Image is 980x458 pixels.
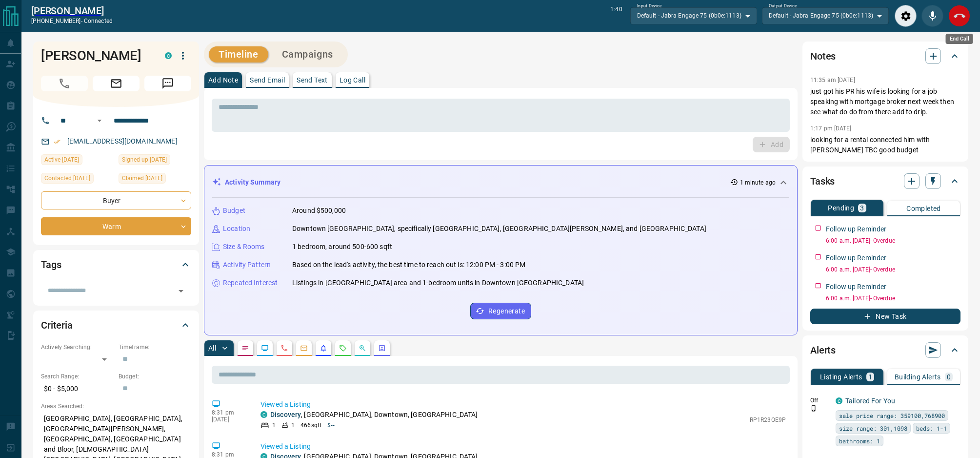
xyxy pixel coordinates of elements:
[828,205,854,211] p: Pending
[41,343,114,352] p: Actively Searching:
[292,242,392,252] p: 1 bedroom, around 500-600 sqft
[174,284,188,298] button: Open
[223,242,265,252] p: Size & Rooms
[270,411,301,418] a: Discovery
[810,86,960,117] p: just got his PR his wife is looking for a job speaking with mortgage broker next week then see wh...
[119,343,191,352] p: Timeframe:
[272,421,276,430] p: 1
[31,5,113,17] a: [PERSON_NAME]
[895,374,941,380] p: Building Alerts
[44,173,90,183] span: Contacted [DATE]
[637,3,662,9] label: Input Device
[94,115,105,126] button: Open
[826,294,960,303] p: 6:00 a.m. [DATE] - Overdue
[122,173,162,183] span: Claimed [DATE]
[826,265,960,274] p: 6:00 a.m. [DATE] - Overdue
[250,77,285,83] p: Send Email
[223,224,250,234] p: Location
[223,260,271,270] p: Activity Pattern
[826,253,886,263] p: Follow up Reminder
[359,344,366,352] svg: Opportunities
[260,411,267,418] div: condos.ca
[630,7,757,24] div: Default - Jabra Engage 75 (0b0e:1113)
[41,76,88,91] span: Call
[292,260,525,270] p: Based on the lead's activity, the best time to reach out is: 12:00 PM - 3:00 PM
[212,173,789,191] div: Activity Summary1 minute ago
[921,5,943,27] div: Mute
[810,405,817,412] svg: Push Notification Only
[41,154,114,168] div: Sat Aug 09 2025
[119,154,191,168] div: Mon Feb 14 2022
[740,178,776,187] p: 1 minute ago
[810,169,960,193] div: Tasks
[212,451,246,458] p: 8:31 pm
[41,402,191,411] p: Areas Searched:
[810,44,960,68] div: Notes
[208,345,216,352] p: All
[41,313,191,337] div: Criteria
[212,416,246,423] p: [DATE]
[836,397,842,404] div: condos.ca
[810,135,960,155] p: looking for a rental connected him with [PERSON_NAME] TBC good budget
[261,344,269,352] svg: Lead Browsing Activity
[119,173,191,187] div: Mon Feb 14 2022
[826,282,886,292] p: Follow up Reminder
[946,34,973,44] div: End Call
[260,399,786,410] p: Viewed a Listing
[810,338,960,362] div: Alerts
[916,423,947,433] span: beds: 1-1
[41,253,191,276] div: Tags
[750,416,786,424] p: RP1R23OE9P
[810,173,835,189] h2: Tasks
[610,5,622,27] p: 1:40
[810,77,855,83] p: 11:35 am [DATE]
[845,397,895,405] a: Tailored For You
[470,303,531,319] button: Regenerate
[280,344,288,352] svg: Calls
[895,5,917,27] div: Audio Settings
[241,344,249,352] svg: Notes
[868,374,872,380] p: 1
[41,173,114,187] div: Tue Aug 05 2025
[212,409,246,416] p: 8:31 pm
[41,372,114,381] p: Search Range:
[67,137,178,145] a: [EMAIL_ADDRESS][DOMAIN_NAME]
[41,191,191,209] div: Buyer
[119,372,191,381] p: Budget:
[327,421,335,430] p: $--
[378,344,386,352] svg: Agent Actions
[165,52,172,59] div: condos.ca
[839,411,945,420] span: sale price range: 359100,768900
[769,3,797,9] label: Output Device
[291,421,295,430] p: 1
[860,205,864,211] p: 3
[300,421,321,430] p: 466 sqft
[820,374,862,380] p: Listing Alerts
[84,18,113,24] span: connected
[292,278,584,288] p: Listings in [GEOGRAPHIC_DATA] area and 1-bedroom units in Downtown [GEOGRAPHIC_DATA]
[948,5,970,27] div: End Call
[320,344,327,352] svg: Listing Alerts
[260,441,786,452] p: Viewed a Listing
[54,138,60,145] svg: Email Verified
[223,278,278,288] p: Repeated Interest
[826,236,960,245] p: 6:00 a.m. [DATE] - Overdue
[44,155,79,165] span: Active [DATE]
[810,48,836,64] h2: Notes
[839,436,880,446] span: bathrooms: 1
[947,374,951,380] p: 0
[93,76,140,91] span: Email
[122,155,167,165] span: Signed up [DATE]
[839,423,907,433] span: size range: 301,1098
[762,7,889,24] div: Default - Jabra Engage 75 (0b0e:1113)
[41,48,150,63] h1: [PERSON_NAME]
[225,177,280,187] p: Activity Summary
[810,342,836,358] h2: Alerts
[209,46,268,62] button: Timeline
[810,309,960,324] button: New Task
[339,344,347,352] svg: Requests
[292,224,706,234] p: Downtown [GEOGRAPHIC_DATA], specifically [GEOGRAPHIC_DATA], [GEOGRAPHIC_DATA][PERSON_NAME], and [...
[810,396,830,405] p: Off
[292,206,346,216] p: Around $500,000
